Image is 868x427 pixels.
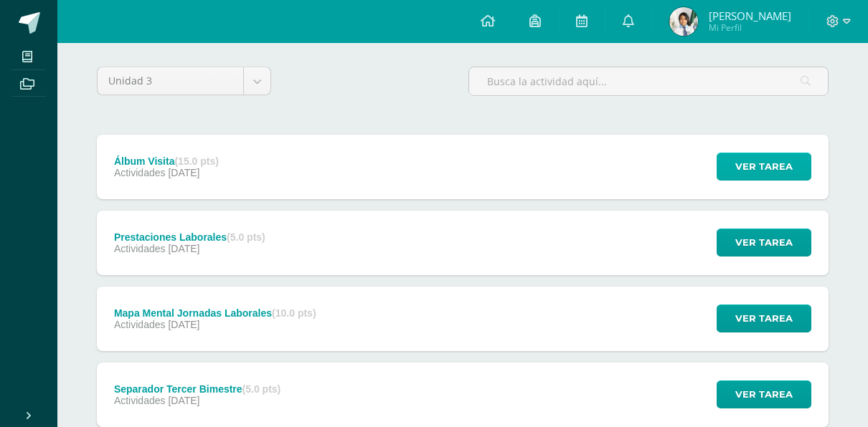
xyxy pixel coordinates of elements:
[114,155,219,167] div: Álbum Visita
[242,383,281,395] strong: (5.0 pts)
[669,7,698,36] img: 9eb3a49841ca94a892384768c22aabff.png
[114,243,166,254] span: Actividades
[227,231,265,243] strong: (5.0 pts)
[469,67,828,95] input: Busca la actividad aquí...
[735,153,793,180] span: Ver tarea
[114,167,166,178] span: Actividades
[168,243,199,254] span: [DATE]
[174,155,218,167] strong: (15.0 pts)
[717,153,811,181] button: Ver tarea
[114,319,166,330] span: Actividades
[717,304,811,332] button: Ver tarea
[735,305,793,332] span: Ver tarea
[735,381,793,408] span: Ver tarea
[717,229,811,256] button: Ver tarea
[709,9,791,23] span: [PERSON_NAME]
[717,380,811,408] button: Ver tarea
[114,383,280,395] div: Separador Tercer Bimestre
[108,67,232,95] span: Unidad 3
[114,231,265,243] div: Prestaciones Laborales
[168,167,199,178] span: [DATE]
[168,319,199,330] span: [DATE]
[98,67,270,95] a: Unidad 3
[709,21,791,34] span: Mi Perfil
[168,395,199,406] span: [DATE]
[114,395,166,406] span: Actividades
[114,307,316,319] div: Mapa Mental Jornadas Laborales
[735,229,793,256] span: Ver tarea
[272,307,316,319] strong: (10.0 pts)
